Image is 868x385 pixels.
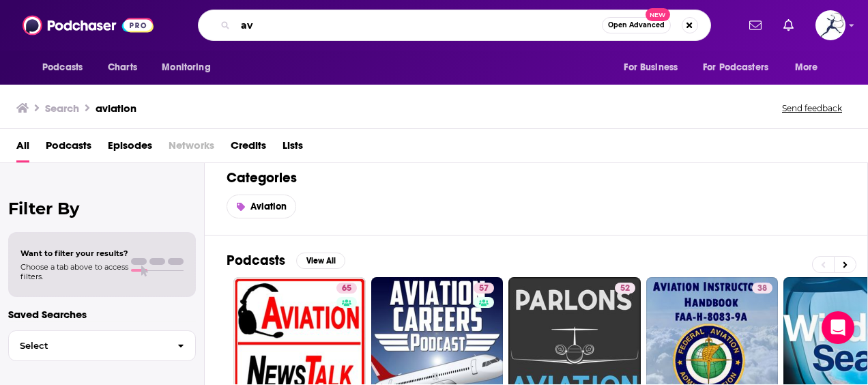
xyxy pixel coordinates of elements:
a: Show notifications dropdown [744,14,767,37]
a: 38 [752,283,772,294]
button: Show profile menu [815,10,845,40]
h3: aviation [96,102,136,115]
a: PodcastsView All [227,252,345,269]
span: New [646,8,670,21]
a: 57 [474,283,494,294]
div: Open Intercom Messenger [822,311,854,344]
button: open menu [785,55,835,81]
span: Charts [108,58,137,77]
a: Episodes [108,134,152,162]
img: Podchaser - Follow, Share and Rate Podcasts [23,12,154,38]
button: open menu [694,55,788,81]
button: open menu [614,55,695,81]
a: 52 [615,283,635,294]
a: Show notifications dropdown [778,14,799,37]
span: 38 [757,282,767,296]
span: For Podcasters [703,58,768,77]
span: Aviation [250,201,287,212]
h2: Categories [227,169,845,186]
a: 65 [336,283,357,294]
span: Podcasts [42,58,83,77]
p: Saved Searches [8,308,196,321]
h2: Podcasts [227,252,285,269]
span: 65 [342,282,351,296]
a: Lists [283,134,303,162]
a: Credits [231,134,266,162]
span: More [795,58,818,77]
span: Select [9,341,167,350]
button: Select [8,330,196,361]
div: Search podcasts, credits, & more... [198,10,711,41]
button: Open AdvancedNew [602,17,671,33]
button: View All [296,253,345,269]
input: Search podcasts, credits, & more... [235,14,602,36]
img: User Profile [815,10,845,40]
span: For Business [624,58,678,77]
span: Choose a tab above to access filters. [20,262,128,281]
button: open menu [152,55,228,81]
h3: Search [45,102,79,115]
span: 52 [620,282,630,296]
button: Send feedback [778,102,846,114]
span: Logged in as BloomsburySpecialInterest [815,10,845,40]
a: Aviation [227,195,296,218]
span: Want to filter your results? [20,248,128,258]
span: Open Advanced [608,22,665,29]
h2: Filter By [8,199,196,218]
a: All [16,134,29,162]
span: 57 [479,282,489,296]
a: Podcasts [46,134,91,162]
span: Monitoring [162,58,210,77]
a: Charts [99,55,145,81]
span: Networks [169,134,214,162]
button: open menu [33,55,100,81]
